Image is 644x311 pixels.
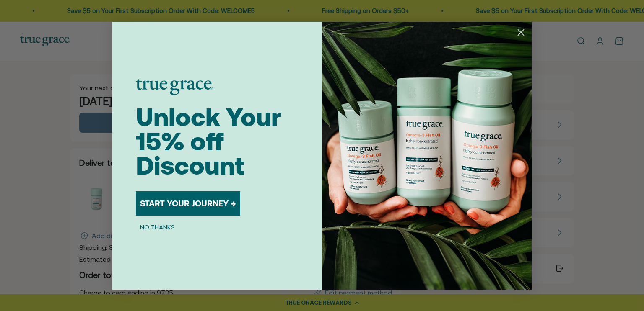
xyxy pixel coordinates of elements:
img: logo placeholder [136,79,213,95]
button: NO THANKS [136,222,179,232]
button: Close dialog [514,25,528,40]
button: START YOUR JOURNEY → [136,191,240,216]
span: Unlock Your 15% off Discount [136,103,281,180]
img: 098727d5-50f8-4f9b-9554-844bb8da1403.jpeg [322,22,532,290]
